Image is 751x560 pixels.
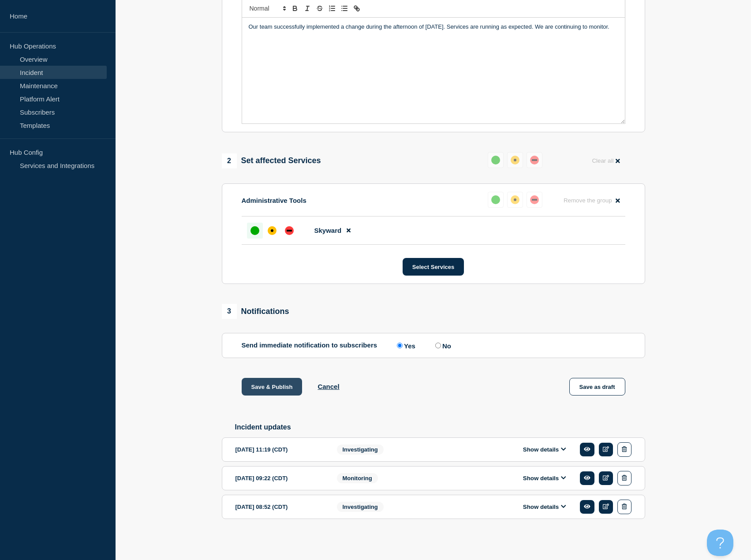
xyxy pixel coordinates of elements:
[289,3,301,14] button: Toggle bold text
[488,192,504,208] button: up
[246,3,289,14] span: Font size
[250,226,259,235] div: up
[530,156,539,164] div: down
[222,304,237,319] span: 3
[326,3,338,14] button: Toggle ordered list
[337,473,378,483] span: Monitoring
[488,152,504,168] button: up
[235,500,324,514] div: [DATE] 08:52 (CDT)
[527,152,542,168] button: down
[403,258,464,276] button: Select Services
[433,341,451,350] label: No
[520,503,569,511] button: Show details
[235,442,324,457] div: [DATE] 11:19 (CDT)
[235,471,324,485] div: [DATE] 09:22 (CDT)
[569,378,625,396] button: Save as draft
[511,195,519,204] div: affected
[314,227,342,234] span: Skyward
[395,341,415,350] label: Yes
[520,446,569,453] button: Show details
[530,195,539,204] div: down
[507,192,523,208] button: affected
[491,195,500,204] div: up
[301,3,314,14] button: Toggle italic text
[520,474,569,482] button: Show details
[222,153,321,168] div: Set affected Services
[318,383,339,390] button: Cancel
[564,197,612,204] span: Remove the group
[435,343,441,348] input: No
[222,153,237,168] span: 2
[337,444,384,455] span: Investigating
[351,3,363,14] button: Toggle link
[268,226,276,235] div: affected
[285,226,294,235] div: down
[511,156,519,164] div: affected
[338,3,351,14] button: Toggle bulleted list
[527,192,542,208] button: down
[222,304,289,319] div: Notifications
[491,156,500,164] div: up
[558,192,625,209] button: Remove the group
[314,3,326,14] button: Toggle strikethrough text
[242,341,377,350] p: Send immediate notification to subscribers
[587,152,625,169] button: Clear all
[707,530,733,556] iframe: Help Scout Beacon - Open
[235,423,645,431] h2: Incident updates
[242,378,303,396] button: Save & Publish
[242,341,625,350] div: Send immediate notification to subscribers
[507,152,523,168] button: affected
[242,18,625,123] div: Message
[337,502,384,512] span: Investigating
[397,343,403,348] input: Yes
[242,197,306,204] p: Administrative Tools
[249,23,618,31] p: Our team successfully implemented a change during the afternoon of [DATE]. Services are running a...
